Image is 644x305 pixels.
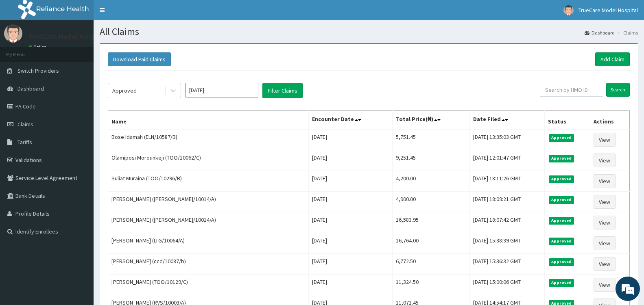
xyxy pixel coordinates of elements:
[594,236,616,250] a: View
[28,44,48,50] a: Online
[470,233,545,254] td: [DATE] 15:38:39 GMT
[392,129,469,150] td: 5,751.45
[470,275,545,295] td: [DATE] 15:00:06 GMT
[309,192,393,212] td: [DATE]
[309,275,393,295] td: [DATE]
[309,150,393,171] td: [DATE]
[606,83,630,97] input: Search
[17,85,44,92] span: Dashboard
[108,254,309,275] td: [PERSON_NAME] (ccd/10087/b)
[108,212,309,233] td: [PERSON_NAME] ([PERSON_NAME]/10014/A)
[392,233,469,254] td: 16,764.00
[594,216,616,229] a: View
[392,192,469,212] td: 4,900.00
[100,26,638,37] h1: All Claims
[108,192,309,212] td: [PERSON_NAME] ([PERSON_NAME]/10014/A)
[594,174,616,188] a: View
[470,192,545,212] td: [DATE] 18:09:21 GMT
[470,111,545,130] th: Date Filed
[17,138,32,146] span: Tariffs
[309,233,393,254] td: [DATE]
[262,83,303,98] button: Filter Claims
[549,258,574,266] span: Approved
[549,175,574,183] span: Approved
[392,275,469,295] td: 11,324.50
[594,133,616,147] a: View
[4,24,22,43] img: User Image
[470,129,545,150] td: [DATE] 13:35:03 GMT
[585,29,615,36] a: Dashboard
[590,111,629,130] th: Actions
[392,111,469,130] th: Total Price(₦)
[594,195,616,209] a: View
[309,212,393,233] td: [DATE]
[595,52,630,66] a: Add Claim
[309,171,393,192] td: [DATE]
[108,129,309,150] td: Bose Idamah (ELN/10587/B)
[549,196,574,203] span: Approved
[108,171,309,192] td: Suliat Muraina (TOO/10296/B)
[392,254,469,275] td: 6,772.50
[594,257,616,271] a: View
[309,129,393,150] td: [DATE]
[540,83,603,97] input: Search by HMO ID
[616,29,638,36] li: Claims
[549,155,574,162] span: Approved
[108,150,309,171] td: Olamiposi Morounkeji (TOO/10062/C)
[108,233,309,254] td: [PERSON_NAME] (LTG/10064/A)
[579,6,638,14] span: TrueCare Model Hospital
[594,154,616,167] a: View
[108,111,309,130] th: Name
[470,171,545,192] td: [DATE] 18:11:26 GMT
[17,121,33,128] span: Claims
[549,279,574,286] span: Approved
[549,217,574,224] span: Approved
[112,87,137,95] div: Approved
[108,275,309,295] td: [PERSON_NAME] (TOO/10129/C)
[549,238,574,245] span: Approved
[108,52,171,66] button: Download Paid Claims
[594,278,616,292] a: View
[544,111,590,130] th: Status
[470,150,545,171] td: [DATE] 12:01:47 GMT
[549,134,574,141] span: Approved
[470,254,545,275] td: [DATE] 15:36:32 GMT
[392,150,469,171] td: 9,251.45
[392,212,469,233] td: 16,583.95
[470,212,545,233] td: [DATE] 18:07:42 GMT
[309,254,393,275] td: [DATE]
[392,171,469,192] td: 4,200.00
[17,67,59,74] span: Switch Providers
[309,111,393,130] th: Encounter Date
[28,33,106,40] p: TrueCare Model Hospital
[185,83,258,97] input: Select Month and Year
[563,5,574,15] img: User Image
